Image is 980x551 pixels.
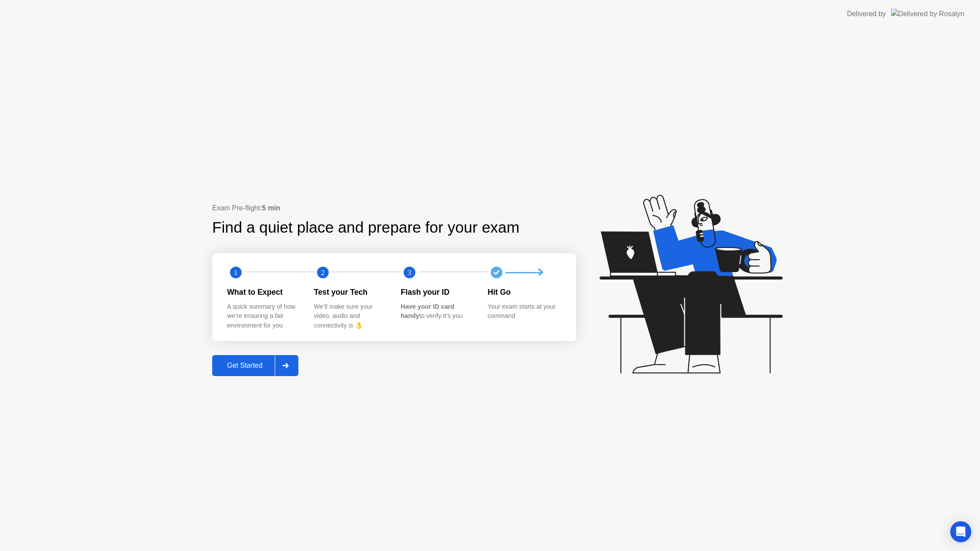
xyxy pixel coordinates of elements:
[408,269,411,277] text: 3
[314,286,387,298] div: Test your Tech
[401,302,474,321] div: to verify it’s you
[234,269,238,277] text: 1
[401,286,474,298] div: Flash your ID
[227,302,300,331] div: A quick summary of how we’re ensuring a fair environment for you
[212,355,298,376] button: Get Started
[215,362,275,370] div: Get Started
[262,204,280,212] b: 5 min
[212,216,521,239] div: Find a quiet place and prepare for your exam
[321,269,324,277] text: 2
[227,286,300,298] div: What to Expect
[401,303,454,320] b: Have your ID card handy
[950,521,971,542] div: Open Intercom Messenger
[891,9,964,19] img: Delivered by Rosalyn
[488,302,561,321] div: Your exam starts at your command
[212,203,576,213] div: Exam Pre-flight:
[847,9,886,19] div: Delivered by
[488,286,561,298] div: Hit Go
[314,302,387,331] div: We’ll make sure your video, audio and connectivity is 👌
